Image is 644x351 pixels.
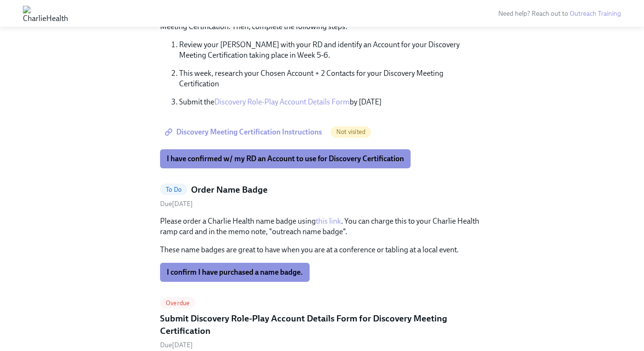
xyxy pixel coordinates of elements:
a: OverdueSubmit Discovery Role-Play Account Details Form for Discovery Meeting CertificationDue[DATE] [160,297,484,350]
p: Review your [PERSON_NAME] with your RD and identify an Account for your Discovery Meeting Certifi... [179,40,484,61]
span: Not visited [331,128,371,135]
span: Friday, September 12th 2025, 10:00 am [160,341,193,349]
a: Discovery Meeting Certification Instructions [160,123,329,142]
h5: Order Name Badge [191,184,268,196]
p: This week, research your Chosen Account + 2 Contacts for your Discovery Meeting Certification [179,68,484,89]
span: I confirm I have purchased a name badge. [167,268,303,277]
img: CharlieHealth [23,6,68,21]
a: Outreach Training [570,10,621,18]
button: I confirm I have purchased a name badge. [160,263,310,282]
span: To Do [160,186,187,193]
a: this link [316,217,341,226]
span: Overdue [160,299,195,307]
p: Submit the by [DATE] [179,97,484,107]
span: Discovery Meeting Certification Instructions [167,127,322,137]
button: I have confirmed w/ my RD an Account to use for Discovery Certification [160,149,411,168]
p: These name badges are great to have when you are at a conference or tabling at a local event. [160,245,484,255]
h5: Submit Discovery Role-Play Account Details Form for Discovery Meeting Certification [160,312,484,337]
p: Please order a Charlie Health name badge using . You can charge this to your Charlie Health ramp ... [160,216,484,237]
span: Monday, September 15th 2025, 10:00 am [160,200,193,208]
span: Need help? Reach out to [498,10,621,18]
span: I have confirmed w/ my RD an Account to use for Discovery Certification [167,154,404,164]
a: To DoOrder Name BadgeDue[DATE] [160,184,484,209]
a: Discovery Role-Play Account Details Form [214,97,350,106]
